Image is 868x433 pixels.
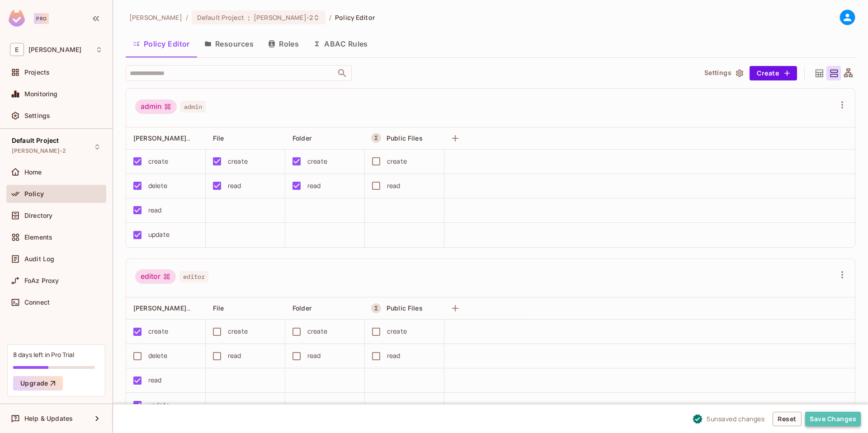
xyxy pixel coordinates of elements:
[24,69,50,76] span: Projects
[148,205,162,215] div: read
[371,303,381,313] button: A Resource Set is a dynamically conditioned resource, defined by real-time criteria.
[148,181,167,191] div: delete
[24,234,52,241] span: Elements
[805,412,861,426] button: Save Changes
[228,351,241,361] div: read
[148,230,170,240] div: update
[13,350,74,359] div: 8 days left in Pro Trial
[9,10,25,27] img: SReyMgAAAABJRU5ErkJggg==
[133,134,202,142] span: [PERSON_NAME]-new
[186,13,188,22] li: /
[179,271,208,282] span: editor
[387,181,401,191] div: read
[307,326,327,336] div: create
[387,304,423,312] span: Public Files
[335,13,375,22] span: Policy Editor
[24,255,54,263] span: Audit Log
[24,299,50,306] span: Connect
[34,13,49,24] div: Pro
[148,375,162,385] div: read
[329,13,331,22] li: /
[13,376,63,391] button: Upgrade
[12,147,66,155] span: [PERSON_NAME]-2
[24,112,50,119] span: Settings
[387,351,401,361] div: read
[24,190,44,198] span: Policy
[228,156,248,166] div: create
[336,67,349,80] button: Open
[701,66,746,80] button: Settings
[24,212,52,219] span: Directory
[12,137,59,144] span: Default Project
[126,33,197,55] button: Policy Editor
[129,13,182,22] span: the active workspace
[254,13,313,22] span: [PERSON_NAME]-2
[371,133,381,143] button: A Resource Set is a dynamically conditioned resource, defined by real-time criteria.
[135,269,176,284] div: editor
[10,43,24,56] span: E
[707,414,764,424] span: 5 unsaved change s
[261,33,306,55] button: Roles
[24,90,58,98] span: Monitoring
[307,351,321,361] div: read
[750,66,797,80] button: Create
[306,33,375,55] button: ABAC Rules
[24,277,59,284] span: FoAz Proxy
[247,14,250,21] span: :
[28,46,81,53] span: Workspace: eli
[24,169,42,176] span: Home
[197,33,261,55] button: Resources
[228,326,248,336] div: create
[148,400,170,410] div: update
[307,181,321,191] div: read
[24,415,73,422] span: Help & Updates
[180,101,206,113] span: admin
[292,304,311,312] span: Folder
[135,99,177,114] div: admin
[228,181,241,191] div: read
[307,156,327,166] div: create
[213,304,224,312] span: File
[148,156,168,166] div: create
[148,351,167,361] div: delete
[213,134,224,142] span: File
[387,326,407,336] div: create
[197,13,244,22] span: Default Project
[133,304,202,312] span: [PERSON_NAME]-new
[387,156,407,166] div: create
[292,134,311,142] span: Folder
[148,326,168,336] div: create
[387,134,423,142] span: Public Files
[773,412,802,426] button: Reset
